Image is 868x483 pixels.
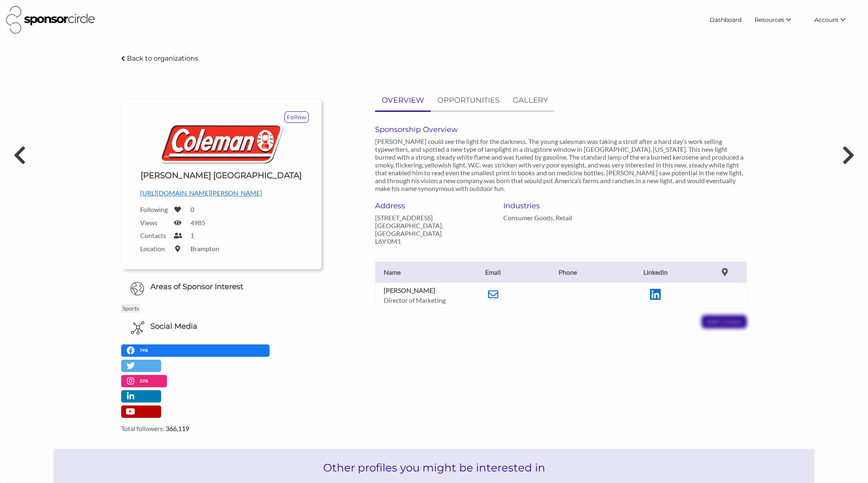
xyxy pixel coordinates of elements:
label: Following [140,205,169,213]
li: Account [808,12,862,27]
p: Director of Marketing [384,296,454,304]
p: [GEOGRAPHIC_DATA], [GEOGRAPHIC_DATA] [375,221,491,237]
h6: Industries [503,201,619,210]
p: Sports [121,304,140,313]
span: Account [814,16,839,24]
p: [STREET_ADDRESS] [375,214,491,221]
p: GALLERY [513,94,548,106]
a: Dashboard [703,12,748,27]
img: Logo [160,123,283,164]
p: Consumer Goods, Retail [503,214,619,221]
p: Follow [285,112,308,123]
img: Social Media Icon [131,321,144,335]
label: Location [140,245,169,252]
h1: [PERSON_NAME] [GEOGRAPHIC_DATA] [141,170,302,181]
label: Brampton [190,245,219,252]
th: Email [458,262,528,283]
p: Back to organizations [127,54,198,62]
h6: Address [375,201,491,210]
p: [URL][DOMAIN_NAME][PERSON_NAME] [140,188,303,198]
img: Sponsor Circle Logo [6,6,95,34]
p: L6Y 0M1 [375,237,491,245]
label: 0 [190,205,194,213]
th: Phone [528,262,608,283]
p: [PERSON_NAME] could see the light for the darkness. The young salesman was taking a stroll after ... [375,137,747,192]
label: Total followers: [121,424,321,432]
label: Contacts [140,231,169,239]
p: OVERVIEW [382,94,424,106]
h6: Social Media [150,321,197,332]
h6: Sponsorship Overview [375,125,747,134]
p: 74% [140,346,150,354]
label: Views [140,219,169,226]
label: 1 [190,231,194,239]
img: Globe Icon [130,282,144,296]
p: OPPORTUNITIES [437,94,500,106]
h6: Areas of Sponsor Interest [115,282,328,292]
li: Resources [748,12,808,27]
span: Resources [755,16,784,24]
p: 23% [140,377,150,385]
th: Linkedin [608,262,704,283]
strong: 366,119 [166,424,189,432]
th: Name [375,262,458,283]
b: [PERSON_NAME] [384,286,435,294]
label: 4985 [190,219,205,226]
